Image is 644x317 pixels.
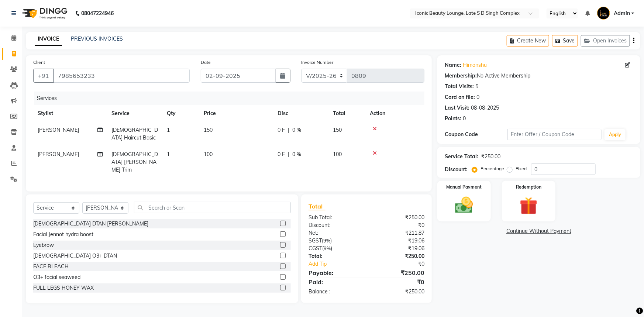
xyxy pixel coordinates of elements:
[33,59,45,66] label: Client
[445,166,468,173] div: Discount:
[445,93,475,101] div: Card on file:
[71,35,123,42] a: PREVIOUS INVOICES
[324,245,331,251] span: 9%
[516,165,527,172] label: Fixed
[333,151,342,158] span: 100
[167,127,170,133] span: 1
[53,69,190,83] input: Search by Name/Mobile/Email/Code
[366,214,430,221] div: ₹250.00
[445,72,633,80] div: No Active Membership
[167,151,170,158] span: 1
[33,69,54,83] button: +91
[303,288,366,296] div: Balance :
[445,104,469,112] div: Last Visit:
[278,126,285,134] span: 0 F
[328,105,365,122] th: Total
[366,245,430,252] div: ₹19.06
[35,32,62,46] a: INVOICE
[552,35,578,46] button: Save
[33,231,93,238] div: Facial Jennot hydra boost
[81,3,114,24] b: 08047224946
[33,252,117,260] div: [DEMOGRAPHIC_DATA] O3+ DTAN
[303,268,366,277] div: Payable:
[107,105,162,122] th: Service
[303,229,366,237] div: Net:
[507,129,602,140] input: Enter Offer / Coupon Code
[323,238,330,244] span: 9%
[33,263,69,271] div: FACE BLEACH
[516,184,541,190] label: Redemption
[303,260,377,268] a: Add Tip
[34,92,430,105] div: Services
[38,151,79,158] span: [PERSON_NAME]
[199,105,273,122] th: Price
[204,151,213,158] span: 100
[366,278,430,286] div: ₹0
[303,252,366,260] div: Total:
[481,153,500,161] div: ₹250.00
[446,184,482,190] label: Manual Payment
[463,61,487,69] a: Himanshu
[303,221,366,229] div: Discount:
[309,203,326,210] span: Total
[303,214,366,221] div: Sub Total:
[366,229,430,237] div: ₹211.87
[309,237,322,244] span: SGST
[303,237,366,245] div: ( )
[450,195,479,216] img: _cash.svg
[445,72,477,80] div: Membership:
[33,105,107,122] th: Stylist
[303,278,366,286] div: Paid:
[134,202,291,213] input: Search or Scan
[507,35,549,46] button: Create New
[38,127,79,133] span: [PERSON_NAME]
[581,35,630,46] button: Open Invoices
[333,127,342,133] span: 150
[33,241,54,249] div: Eyebrow
[366,252,430,260] div: ₹250.00
[292,151,301,158] span: 0 %
[288,151,289,158] span: |
[471,104,499,112] div: 08-08-2025
[366,268,430,277] div: ₹250.00
[292,126,301,134] span: 0 %
[475,83,478,90] div: 5
[605,129,626,140] button: Apply
[162,105,199,122] th: Qty
[288,126,289,134] span: |
[204,127,213,133] span: 150
[366,288,430,296] div: ₹250.00
[19,3,69,24] img: logo
[33,284,94,292] div: FULL LEGS HONEY WAX
[445,115,461,123] div: Points:
[365,105,424,122] th: Action
[445,83,474,90] div: Total Visits:
[33,220,148,228] div: [DEMOGRAPHIC_DATA] DTAN [PERSON_NAME]
[309,245,322,252] span: CGST
[303,245,366,252] div: ( )
[597,7,610,20] img: Admin
[33,273,80,281] div: O3+ facial seaweed
[111,151,158,173] span: [DEMOGRAPHIC_DATA] [PERSON_NAME] Trim
[614,10,630,17] span: Admin
[445,131,507,138] div: Coupon Code
[273,105,328,122] th: Disc
[111,127,158,141] span: [DEMOGRAPHIC_DATA] Haircut Basic
[476,93,479,101] div: 0
[377,260,430,268] div: ₹0
[445,61,461,69] div: Name:
[366,221,430,229] div: ₹0
[201,59,211,66] label: Date
[278,151,285,158] span: 0 F
[366,237,430,245] div: ₹19.06
[439,227,639,235] a: Continue Without Payment
[481,165,504,172] label: Percentage
[302,59,334,66] label: Invoice Number
[445,153,478,161] div: Service Total:
[463,115,466,123] div: 0
[514,195,543,217] img: _gift.svg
